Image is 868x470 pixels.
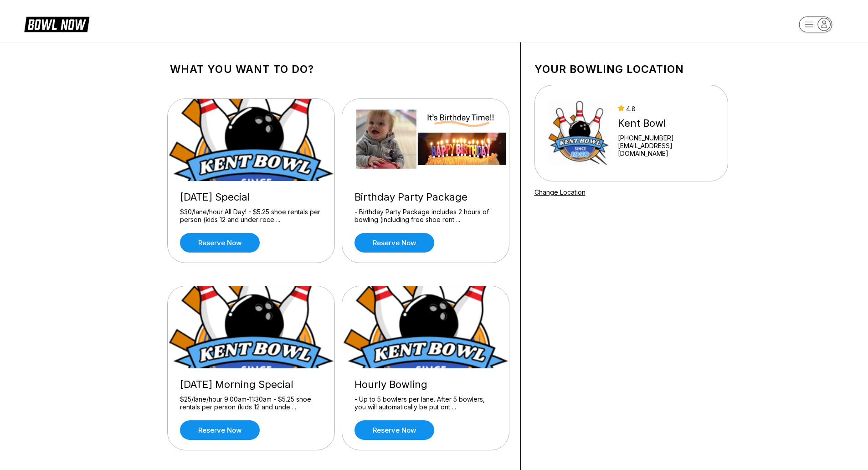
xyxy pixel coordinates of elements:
[168,99,335,181] img: Wednesday Special
[534,188,586,196] a: Change Location
[180,395,322,411] div: $25/lane/hour 9:00am-11:30am - $5.25 shoe rentals per person (kids 12 and unde ...
[180,420,260,440] a: Reserve now
[180,378,322,391] div: [DATE] Morning Special
[170,63,507,76] h1: What you want to do?
[342,99,510,181] img: Birthday Party Package
[354,395,497,411] div: - Up to 5 bowlers per lane. After 5 bowlers, you will automatically be put ont ...
[618,117,715,129] div: Kent Bowl
[180,208,322,224] div: $30/lane/hour All Day! - $5.25 shoe rentals per person (kids 12 and under rece ...
[342,286,510,368] img: Hourly Bowling
[180,191,322,203] div: [DATE] Special
[618,105,715,113] div: 4.8
[180,233,260,253] a: Reserve now
[354,191,497,203] div: Birthday Party Package
[168,286,335,368] img: Sunday Morning Special
[354,378,497,391] div: Hourly Bowling
[547,99,610,167] img: Kent Bowl
[354,420,434,440] a: Reserve now
[354,208,497,224] div: - Birthday Party Package includes 2 hours of bowling (including free shoe rent ...
[618,134,715,142] div: [PHONE_NUMBER]
[618,142,715,157] a: [EMAIL_ADDRESS][DOMAIN_NAME]
[534,63,728,76] h1: Your bowling location
[354,233,434,253] a: Reserve now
